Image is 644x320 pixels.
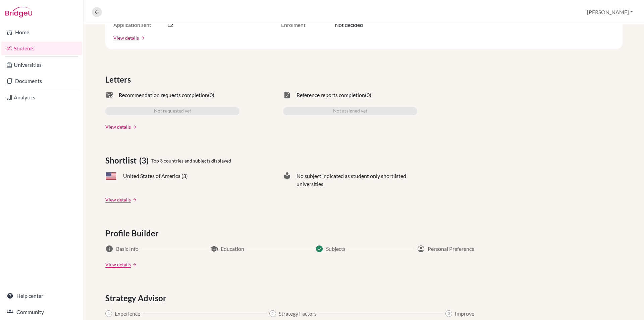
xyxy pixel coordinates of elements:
[105,245,113,253] span: info
[131,125,137,129] a: arrow_forward
[297,172,417,188] span: No subject indicated as student only shortlisted universities
[113,21,167,29] span: Application sent
[123,172,188,180] span: United States of America (3)
[115,310,140,318] span: Experience
[151,157,231,164] span: Top 3 countries and subjects displayed
[281,21,335,29] span: Enrolment
[105,154,139,167] span: Shortlist
[131,262,137,267] a: arrow_forward
[167,21,173,29] span: 12
[105,310,112,317] span: 1
[1,58,82,72] a: Universities
[208,91,214,99] span: (0)
[116,245,139,253] span: Basic Info
[139,154,151,167] span: (3)
[1,289,82,303] a: Help center
[105,172,117,180] span: US
[105,74,133,86] span: Letters
[445,310,452,317] span: 3
[5,7,32,17] img: Bridge-U
[283,172,291,188] span: local_library
[417,245,425,253] span: account_circle
[333,107,367,115] span: Not assigned yet
[139,36,145,40] a: arrow_forward
[584,6,636,18] button: [PERSON_NAME]
[1,74,82,88] a: Documents
[455,310,474,318] span: Improve
[154,107,191,115] span: Not requested yet
[428,245,474,253] span: Personal Preference
[283,91,291,99] span: task
[210,245,218,253] span: school
[105,227,161,239] span: Profile Builder
[365,91,371,99] span: (0)
[105,292,169,304] span: Strategy Advisor
[279,310,317,318] span: Strategy Factors
[105,91,113,99] span: mark_email_read
[335,21,363,29] span: Not decided
[113,34,139,41] a: View details
[1,26,82,39] a: Home
[1,91,82,104] a: Analytics
[1,305,82,319] a: Community
[105,261,131,268] a: View details
[297,91,365,99] span: Reference reports completion
[105,123,131,130] a: View details
[221,245,244,253] span: Education
[105,196,131,203] a: View details
[269,310,276,317] span: 2
[1,42,82,55] a: Students
[131,197,137,202] a: arrow_forward
[315,245,323,253] span: Success
[119,91,208,99] span: Recommendation requests completion
[326,245,345,253] span: Subjects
